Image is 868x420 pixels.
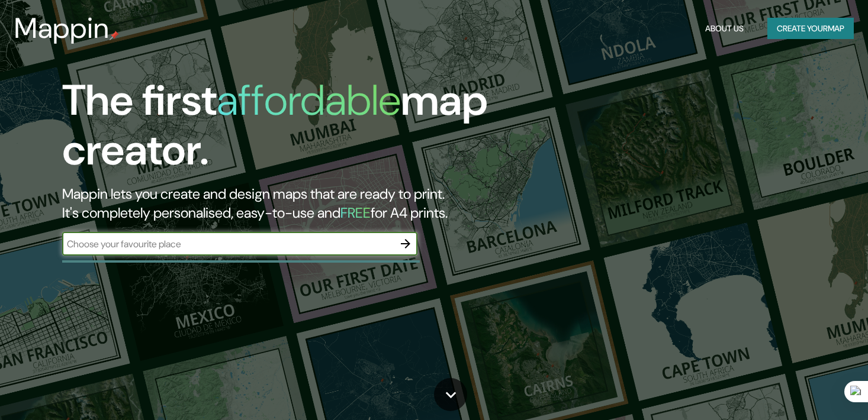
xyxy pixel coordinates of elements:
[62,237,394,251] input: Choose your favourite place
[217,73,401,128] h1: affordable
[700,18,748,40] button: About Us
[340,203,371,222] h5: FREE
[14,12,110,45] h3: Mappin
[62,76,496,185] h1: The first map creator.
[62,185,496,222] h2: Mappin lets you create and design maps that are ready to print. It's completely personalised, eas...
[110,31,119,40] img: mappin-pin
[767,18,854,40] button: Create yourmap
